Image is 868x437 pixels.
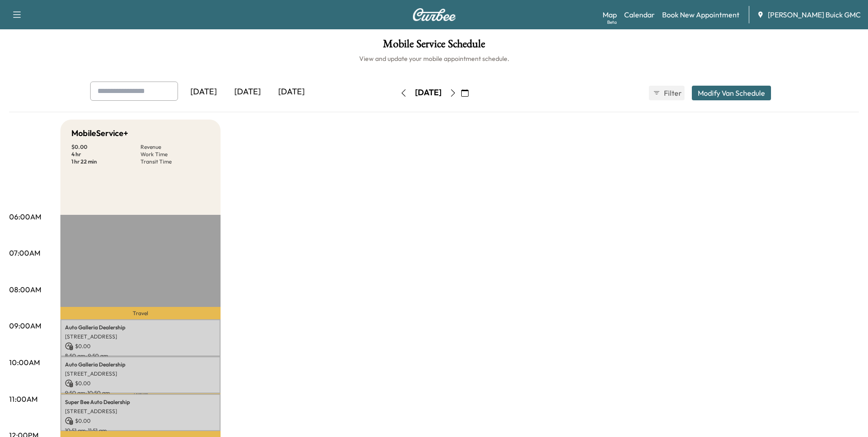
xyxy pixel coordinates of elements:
[71,151,140,158] p: 4 hr
[412,8,456,21] img: Curbee Logo
[65,333,216,340] p: [STREET_ADDRESS]
[9,284,41,295] p: 08:00AM
[65,427,216,434] p: 10:51 am - 11:51 am
[65,379,216,388] p: $ 0.00
[768,9,861,20] span: [PERSON_NAME] Buick GMC
[607,19,617,26] div: Beta
[415,87,442,98] div: [DATE]
[9,320,41,331] p: 09:00AM
[603,9,617,20] a: MapBeta
[692,86,771,100] button: Modify Van Schedule
[65,417,216,425] p: $ 0.00
[65,342,216,350] p: $ 0.00
[65,361,216,368] p: Auto Galleria Dealership
[270,82,313,103] div: [DATE]
[9,211,41,222] p: 06:00AM
[664,87,680,98] span: Filter
[71,158,140,165] p: 1 hr 22 min
[140,151,210,158] p: Work Time
[226,82,270,103] div: [DATE]
[60,307,221,319] p: Travel
[65,352,216,360] p: 8:50 am - 9:50 am
[624,9,655,20] a: Calendar
[65,408,216,415] p: [STREET_ADDRESS]
[9,357,40,368] p: 10:00AM
[9,247,40,258] p: 07:00AM
[9,393,38,404] p: 11:00AM
[182,82,226,103] div: [DATE]
[9,38,859,54] h1: Mobile Service Schedule
[65,389,216,397] p: 9:50 am - 10:50 am
[140,143,210,151] p: Revenue
[65,324,216,331] p: Auto Galleria Dealership
[71,127,128,140] h5: MobileService+
[662,9,739,20] a: Book New Appointment
[140,158,210,165] p: Transit Time
[649,86,685,100] button: Filter
[65,399,216,406] p: Super Bee Auto Dealership
[71,143,140,151] p: $ 0.00
[65,370,216,377] p: [STREET_ADDRESS]
[9,54,859,63] h6: View and update your mobile appointment schedule.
